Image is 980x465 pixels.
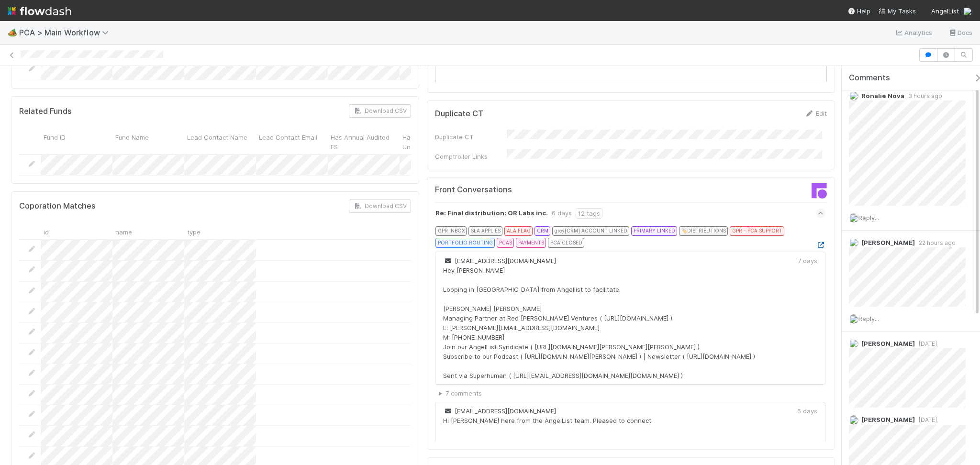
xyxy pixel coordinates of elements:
span: Reply... [858,315,879,322]
div: id [41,224,112,239]
span: 22 hours ago [915,239,956,246]
strong: Re: Final distribution: OR Labs inc. [435,208,548,219]
div: Lead Contact Email [256,129,328,154]
div: 6 days [552,208,572,219]
div: 7 days [798,256,817,266]
a: Docs [948,27,972,38]
div: 12 tags [576,208,602,219]
span: [DATE] [915,416,937,423]
div: Fund ID [41,129,112,154]
span: AngelList [931,7,959,15]
img: avatar_cd4e5e5e-3003-49e5-bc76-fd776f359de9.png [849,339,858,348]
span: My Tasks [878,7,916,15]
span: Comments [849,73,890,83]
div: GPR INBOX [435,226,467,236]
div: Has Annual Unaudited FS [400,129,471,154]
div: Has Annual Audited FS [328,129,400,154]
a: Analytics [895,27,933,38]
img: avatar_9ff82f50-05c7-4c71-8fc6-9a2e070af8b5.png [849,238,858,247]
div: grey [CRM] ACCOUNT LINKED [552,226,629,236]
div: type [184,224,256,239]
span: [EMAIL_ADDRESS][DOMAIN_NAME] [443,407,556,415]
div: SLA APPLIES [468,226,502,236]
img: avatar_d8fc9ee4-bd1b-4062-a2a8-84feb2d97839.png [849,415,858,425]
span: [PERSON_NAME] [861,416,915,423]
div: PCA CLOSED [548,238,584,247]
img: avatar_0d9988fd-9a15-4cc7-ad96-88feab9e0fa9.png [849,91,858,100]
div: Hey [PERSON_NAME] Looping in [GEOGRAPHIC_DATA] from Angellist to facilitate. [PERSON_NAME] [PERSO... [443,266,755,380]
div: Duplicate CT [435,132,507,142]
img: avatar_d8fc9ee4-bd1b-4062-a2a8-84feb2d97839.png [849,314,858,324]
div: CRM [535,226,550,236]
span: [EMAIL_ADDRESS][DOMAIN_NAME] [443,257,556,265]
h5: Coporation Matches [19,201,96,211]
span: [DATE] [915,340,937,347]
div: Lead Contact Name [184,129,256,154]
span: [PERSON_NAME] [861,239,915,246]
button: Download CSV [349,199,411,213]
a: Edit [804,110,827,117]
span: Ronalie Nova [861,92,904,100]
div: 6 days [797,406,817,416]
div: ALA FLAG [504,226,533,236]
img: logo-inverted-e16ddd16eac7371096b0.svg [8,3,71,19]
div: PRIMARY LINKED [631,226,677,236]
div: PORTFOLIO ROUTING [435,238,495,247]
div: Comptroller Links [435,152,507,161]
div: PAYMENTS [516,238,546,247]
span: 🏕️ [8,28,17,36]
span: Reply... [858,214,879,221]
div: Help [847,6,870,16]
span: [PERSON_NAME] [861,340,915,347]
span: PCA > Main Workflow [19,28,113,37]
a: My Tasks [878,6,916,16]
div: Fund Name [112,129,184,154]
h5: Duplicate CT [435,109,483,119]
div: GPR - PCA SUPPORT [730,226,784,236]
span: 3 hours ago [904,92,942,100]
div: 🏷️ DISTRIBUTIONS [679,226,728,236]
div: PCAS [497,238,514,247]
img: avatar_d8fc9ee4-bd1b-4062-a2a8-84feb2d97839.png [849,213,858,223]
h5: Front Conversations [435,185,624,195]
img: avatar_d8fc9ee4-bd1b-4062-a2a8-84feb2d97839.png [963,7,972,16]
h5: Related Funds [19,107,72,116]
button: Download CSV [349,104,411,118]
img: front-logo-b4b721b83371efbadf0a.svg [812,183,827,199]
summary: 7 comments [439,388,825,398]
div: name [112,224,184,239]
